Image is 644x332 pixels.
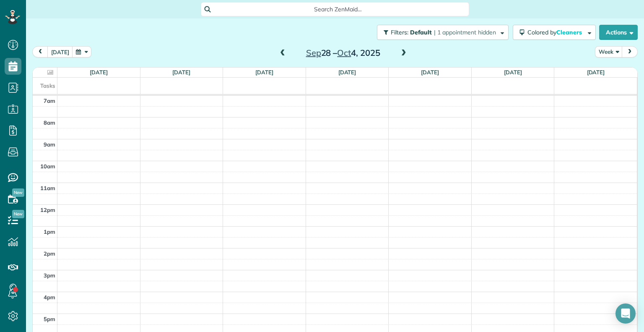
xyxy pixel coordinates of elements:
[504,69,522,76] a: [DATE]
[47,46,73,58] button: [DATE]
[622,46,638,58] button: next
[44,119,55,126] span: 8am
[421,69,439,76] a: [DATE]
[40,207,55,213] span: 12pm
[615,303,636,324] div: Open Intercom Messenger
[410,29,432,36] span: Default
[391,29,408,36] span: Filters:
[306,47,321,58] span: Sep
[599,25,638,40] button: Actions
[595,46,623,58] button: Week
[255,69,273,76] a: [DATE]
[44,97,55,104] span: 7am
[44,316,55,322] span: 5pm
[40,82,55,89] span: Tasks
[44,141,55,148] span: 9am
[527,29,585,36] span: Colored by
[434,29,496,36] span: | 1 appointment hidden
[44,272,55,279] span: 3pm
[44,228,55,235] span: 1pm
[12,188,24,197] span: New
[172,69,190,76] a: [DATE]
[338,69,356,76] a: [DATE]
[377,25,509,40] button: Filters: Default | 1 appointment hidden
[32,46,48,58] button: prev
[373,25,509,40] a: Filters: Default | 1 appointment hidden
[44,250,55,257] span: 2pm
[40,185,55,191] span: 11am
[291,48,395,58] h2: 28 – 4, 2025
[556,29,583,36] span: Cleaners
[40,163,55,170] span: 10am
[44,294,55,301] span: 4pm
[513,25,596,40] button: Colored byCleaners
[587,69,605,76] a: [DATE]
[12,210,24,218] span: New
[337,47,351,58] span: Oct
[90,69,108,76] a: [DATE]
